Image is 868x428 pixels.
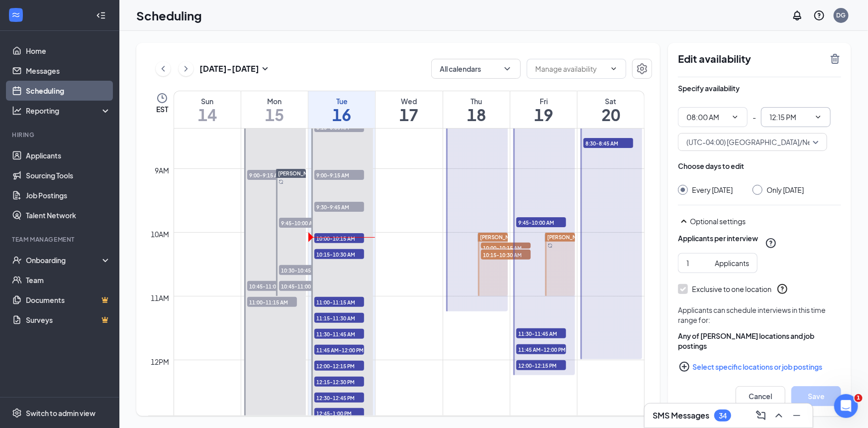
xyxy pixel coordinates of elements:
[678,107,841,127] div: -
[314,345,364,355] span: 11:45 AM-12:00 PM
[12,235,109,244] div: Team Management
[583,138,633,148] span: 8:30-8:45 AM
[535,63,606,74] input: Manage availability
[443,96,510,106] div: Thu
[26,41,111,61] a: Home
[548,243,553,248] svg: Sync
[678,305,841,325] div: Applicants can schedule interviews in this time range for:
[773,410,785,422] svg: ChevronUp
[813,9,825,21] svg: QuestionInfo
[765,237,777,249] svg: QuestionInfo
[481,243,531,253] span: 10:00-10:15 AM
[678,83,740,93] div: Specify availability
[431,59,521,79] button: All calendarsChevronDown
[771,408,787,424] button: ChevronUp
[26,185,111,205] a: Job Postings
[719,412,727,420] div: 34
[610,65,618,73] svg: ChevronDown
[314,361,364,371] span: 12:00-12:15 PM
[791,9,803,21] svg: Notifications
[443,91,510,128] a: September 18, 2025
[247,297,297,307] span: 11:00-11:15 AM
[247,170,297,180] span: 9:00-9:15 AM
[678,215,841,227] div: Optional settings
[12,408,22,418] svg: Settings
[791,386,841,406] button: Save
[12,131,109,139] div: Hiring
[516,344,566,354] span: 11:45 AM-12:00 PM
[791,410,803,422] svg: Minimize
[510,106,577,123] h1: 19
[837,11,846,19] div: DG
[26,61,111,81] a: Messages
[678,161,744,171] div: Choose days to edit
[26,255,102,265] div: Onboarding
[636,63,648,75] svg: Settings
[692,185,733,195] div: Every [DATE]
[692,284,772,294] div: Exclusive to one location
[279,218,329,228] span: 9:45-10:00 AM
[279,179,284,184] svg: Sync
[308,96,375,106] div: Tue
[715,258,749,269] div: Applicants
[516,328,566,338] span: 11:30-11:45 AM
[179,61,193,76] button: ChevronRight
[510,96,577,106] div: Fri
[241,96,308,106] div: Mon
[149,229,172,240] div: 10am
[632,59,652,79] button: Settings
[314,393,364,403] span: 12:30-12:45 PM
[26,106,111,116] div: Reporting
[26,165,111,185] a: Sourcing Tools
[26,205,111,225] a: Talent Network
[578,91,644,128] a: September 20, 2025
[149,356,172,367] div: 12pm
[174,96,241,106] div: Sun
[443,106,510,123] h1: 18
[678,361,690,373] svg: PlusCircle
[736,386,785,406] button: Cancel
[26,290,111,310] a: DocumentsCrown
[26,408,96,418] div: Switch to admin view
[314,233,364,243] span: 10:00-10:15 AM
[678,53,823,65] h2: Edit availability
[153,165,172,176] div: 9am
[308,106,375,123] h1: 16
[678,233,758,243] div: Applicants per interview
[199,63,259,74] h3: [DATE] - [DATE]
[678,357,841,377] button: Select specific locations or job postingsPlusCircle
[308,91,375,128] a: September 16, 2025
[174,91,241,128] a: September 14, 2025
[279,281,329,291] span: 10:45-11:00 AM
[259,63,271,75] svg: SmallChevronDown
[678,215,690,227] svg: SmallChevronUp
[502,64,512,74] svg: ChevronDown
[314,249,364,259] span: 10:15-10:30 AM
[547,234,589,240] span: [PERSON_NAME]
[678,331,841,351] div: Any of [PERSON_NAME] locations and job postings
[578,96,644,106] div: Sat
[156,92,168,104] svg: Clock
[314,202,364,212] span: 9:30-9:45 AM
[12,255,22,265] svg: UserCheck
[755,410,767,422] svg: ComposeMessage
[578,106,644,123] h1: 20
[789,408,805,424] button: Minimize
[510,91,577,128] a: September 19, 2025
[241,106,308,123] h1: 15
[156,104,168,114] span: EST
[516,360,566,370] span: 12:00-12:15 PM
[776,283,788,295] svg: QuestionInfo
[96,10,106,20] svg: Collapse
[279,265,329,275] span: 10:30-10:45 AM
[314,313,364,323] span: 11:15-11:30 AM
[753,408,769,424] button: ComposeMessage
[314,297,364,307] span: 11:00-11:15 AM
[247,281,297,291] span: 10:45-11:00 AM
[481,250,531,260] span: 10:15-10:30 AM
[314,408,364,418] span: 12:45-1:00 PM
[376,91,442,128] a: September 17, 2025
[690,216,841,226] div: Optional settings
[314,377,364,387] span: 12:15-12:30 PM
[174,106,241,123] h1: 14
